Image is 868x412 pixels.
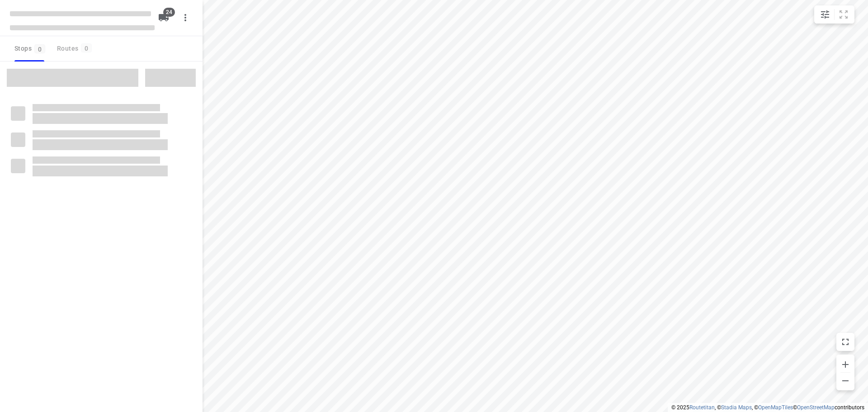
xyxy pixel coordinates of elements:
[758,404,793,411] a: OpenMapTiles
[816,5,834,24] button: Map settings
[689,404,715,411] a: Routetitan
[797,404,835,411] a: OpenStreetMap
[721,404,752,411] a: Stadia Maps
[814,5,854,24] div: small contained button group
[671,404,864,411] li: © 2025 , © , © © contributors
